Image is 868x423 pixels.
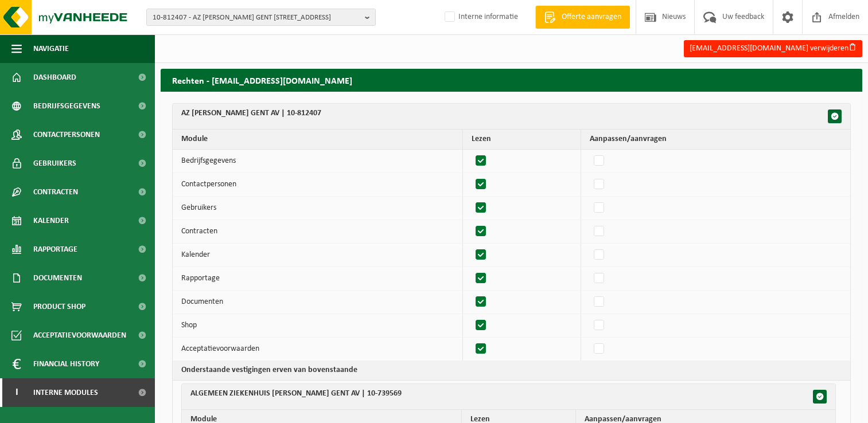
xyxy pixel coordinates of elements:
h2: Rechten - [EMAIL_ADDRESS][DOMAIN_NAME] [161,69,862,91]
label: Interne informatie [442,9,518,26]
span: Gebruikers [33,149,76,178]
span: Contracten [33,178,78,206]
td: Contracten [173,220,463,244]
td: Gebruikers [173,197,463,220]
span: Navigatie [33,34,69,63]
span: Offerte aanvragen [559,11,624,23]
th: Bij het aanklikken van bovenstaande checkbox, zullen onderstaande mee aangepast worden. [173,361,850,381]
button: 10-812407 - AZ [PERSON_NAME] GENT [STREET_ADDRESS] [146,9,376,26]
td: Contactpersonen [173,173,463,197]
a: Offerte aanvragen [535,6,630,29]
span: I [11,378,22,407]
td: Bedrijfsgegevens [173,150,463,173]
th: Lezen [463,130,581,150]
th: Module [173,130,463,150]
span: Rapportage [33,235,77,264]
button: [EMAIL_ADDRESS][DOMAIN_NAME] verwijderen [684,40,862,57]
span: 10-812407 - AZ [PERSON_NAME] GENT [STREET_ADDRESS] [153,9,360,26]
td: Shop [173,314,463,338]
span: Documenten [33,264,82,292]
td: Acceptatievoorwaarden [173,338,463,361]
th: ALGEMEEN ZIEKENHUIS [PERSON_NAME] GENT AV | 10-739569 [182,384,835,410]
span: Product Shop [33,292,85,321]
td: Documenten [173,291,463,314]
th: Aanpassen/aanvragen [581,130,850,150]
span: Financial History [33,350,99,378]
td: Rapportage [173,267,463,291]
span: Bedrijfsgegevens [33,92,100,120]
span: Interne modules [33,378,98,407]
th: AZ [PERSON_NAME] GENT AV | 10-812407 [173,104,850,130]
span: Contactpersonen [33,120,100,149]
span: Acceptatievoorwaarden [33,321,126,350]
td: Kalender [173,244,463,267]
span: Dashboard [33,63,76,92]
span: Kalender [33,206,69,235]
